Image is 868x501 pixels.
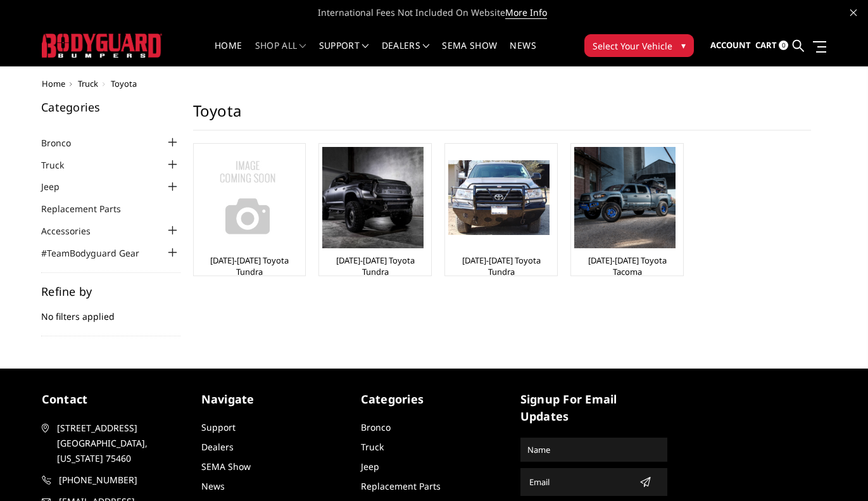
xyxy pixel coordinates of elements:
a: News [510,41,536,66]
a: Bronco [41,136,87,149]
span: Account [710,39,751,51]
h5: contact [42,391,189,408]
a: SEMA Show [442,41,497,66]
a: [PHONE_NUMBER] [42,472,189,488]
a: Cart 0 [755,29,788,63]
h5: signup for email updates [520,391,667,425]
h5: Refine by [41,286,180,297]
a: Home [215,41,242,66]
a: Dealers [382,41,430,66]
span: [PHONE_NUMBER] [59,472,188,488]
a: Replacement Parts [41,202,137,215]
a: More Info [505,6,547,19]
a: News [201,480,225,492]
a: Truck [361,441,384,453]
a: Replacement Parts [361,480,441,492]
a: [DATE]-[DATE] Toyota Tundra [197,255,303,277]
span: Toyota [111,78,137,89]
button: Select Your Vehicle [584,34,694,57]
a: #TeamBodyguard Gear [41,246,155,260]
input: Email [524,472,634,492]
a: Bronco [361,421,391,433]
h5: Categories [361,391,508,408]
a: [DATE]-[DATE] Toyota Tundra [322,255,428,277]
span: 0 [779,41,788,50]
a: Support [201,421,236,433]
a: [DATE]-[DATE] Toyota Tundra [448,255,554,277]
div: No filters applied [41,286,180,336]
span: [STREET_ADDRESS] [GEOGRAPHIC_DATA], [US_STATE] 75460 [57,421,186,466]
a: No Image [197,147,303,248]
a: shop all [255,41,306,66]
a: Account [710,29,751,63]
span: Select Your Vehicle [593,39,672,53]
a: Home [42,78,65,89]
a: Truck [41,158,80,172]
input: Name [522,440,665,460]
a: Truck [78,78,98,89]
img: No Image [197,147,298,248]
a: Support [319,41,369,66]
h1: Toyota [193,101,811,130]
a: [DATE]-[DATE] Toyota Tacoma [574,255,680,277]
h5: Navigate [201,391,348,408]
img: BODYGUARD BUMPERS [42,34,162,57]
span: ▾ [681,39,686,52]
a: Jeep [41,180,75,193]
h5: Categories [41,101,180,113]
a: Dealers [201,441,234,453]
a: SEMA Show [201,460,251,472]
span: Cart [755,39,777,51]
a: Accessories [41,224,106,238]
a: Jeep [361,460,379,472]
